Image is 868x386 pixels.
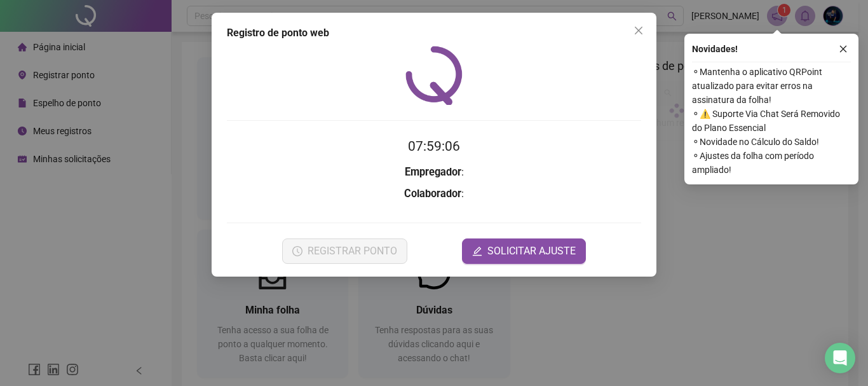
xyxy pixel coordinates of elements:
[227,164,641,181] h3: :
[692,149,851,177] span: ⚬ Ajustes da folha com período ampliado!
[692,107,851,135] span: ⚬ ⚠️ Suporte Via Chat Será Removido do Plano Essencial
[692,135,851,149] span: ⚬ Novidade no Cálculo do Saldo!
[487,244,576,259] span: SOLICITAR AJUSTE
[408,139,460,154] time: 07:59:06
[405,166,461,178] strong: Empregador
[227,25,641,41] div: Registro de ponto web
[825,343,855,373] div: Open Intercom Messenger
[405,46,463,105] img: QRPoint
[472,246,482,256] span: edit
[692,65,851,107] span: ⚬ Mantenha o aplicativo QRPoint atualizado para evitar erros na assinatura da folha!
[692,42,738,56] span: Novidades !
[282,238,407,264] button: REGISTRAR PONTO
[628,20,649,41] button: Close
[839,45,848,53] span: close
[227,186,641,202] h3: :
[404,188,461,200] strong: Colaborador
[634,25,644,36] span: close
[462,238,586,264] button: editSOLICITAR AJUSTE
